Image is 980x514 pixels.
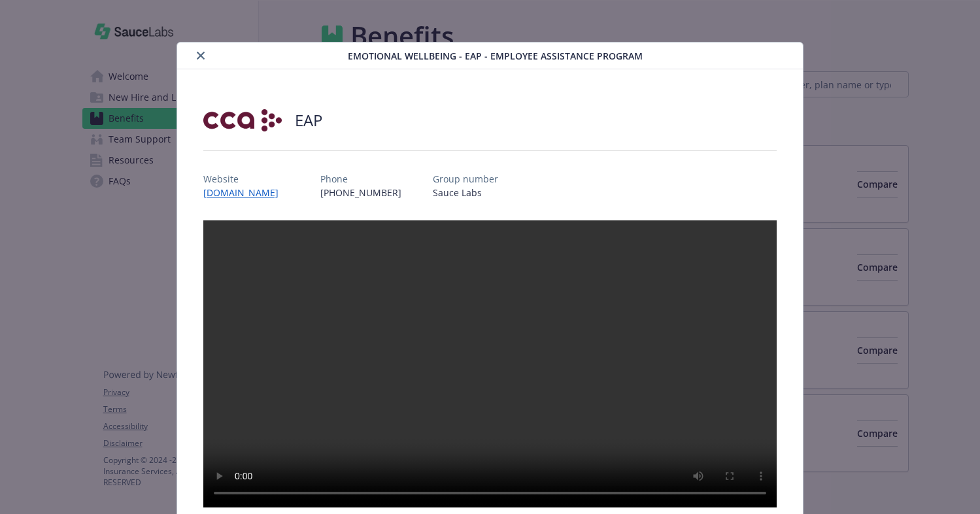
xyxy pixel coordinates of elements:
h2: EAP [295,109,322,131]
button: close [193,48,209,63]
p: Group number [433,172,498,186]
p: [PHONE_NUMBER] [320,186,401,199]
p: Website [203,172,289,186]
img: Corporate Counseling Associates, Inc (CCA) [203,101,282,140]
p: Sauce Labs [433,186,498,199]
a: [DOMAIN_NAME] [203,186,289,199]
p: Phone [320,172,401,186]
span: Emotional Wellbeing - EAP - Employee Assistance Program [348,49,643,63]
